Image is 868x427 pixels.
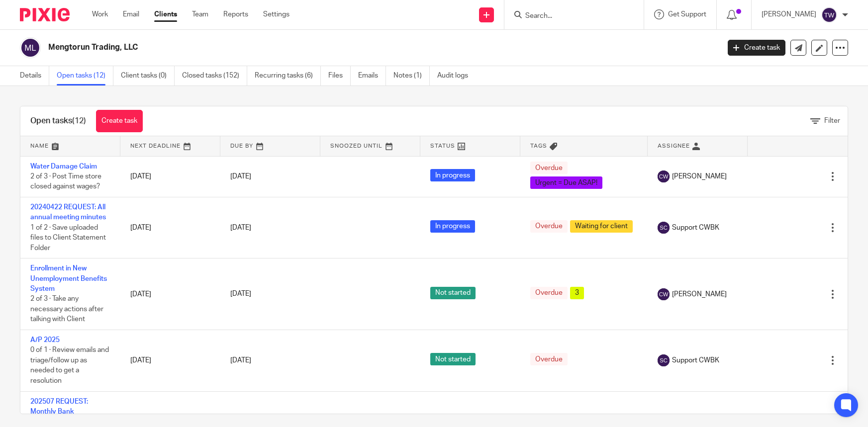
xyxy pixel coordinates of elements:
span: Support CWBK [672,223,719,233]
span: Overdue [530,287,568,299]
span: (12) [72,117,86,125]
a: Files [328,66,351,85]
a: Work [92,9,108,19]
td: [DATE] [120,258,220,330]
span: [DATE] [230,357,251,364]
span: Not started [430,287,476,299]
span: In progress [430,220,475,233]
img: svg%3E [20,37,41,58]
span: Support CWBK [672,355,719,365]
span: [DATE] [230,291,251,298]
h1: Open tasks [30,116,86,126]
a: Open tasks (12) [57,66,113,85]
td: [DATE] [120,330,220,392]
span: Filter [824,117,840,124]
a: Recurring tasks (6) [255,66,321,85]
span: [DATE] [230,173,251,180]
span: Waiting for client [570,220,633,233]
span: In progress [430,169,475,181]
input: Search [524,12,614,21]
span: [PERSON_NAME] [672,171,727,181]
span: [DATE] [230,224,251,231]
td: [DATE] [120,197,220,258]
a: Closed tasks (152) [182,66,247,85]
span: Overdue [530,220,568,233]
a: Create task [728,40,785,56]
a: Details [20,66,49,85]
a: Create task [96,110,143,132]
a: Team [192,9,208,19]
span: 2 of 3 · Take any necessary actions after talking with Client [30,296,103,323]
span: Overdue [530,353,568,365]
span: Get Support [668,11,706,18]
h2: Mengtorun Trading, LLC [48,42,580,53]
img: Pixie [20,8,70,21]
span: [PERSON_NAME] [672,289,727,299]
a: Reports [223,9,248,19]
a: A/P 2025 [30,337,60,343]
span: Status [430,143,455,149]
span: Snoozed Until [330,143,383,149]
a: Water Damage Claim [30,163,97,170]
img: svg%3E [658,222,670,234]
img: svg%3E [658,354,670,366]
a: 20240422 REQUEST: All annual meeting minutes [30,204,106,221]
span: 2 of 3 · Post Time store closed against wages? [30,173,101,190]
a: 202507 REQUEST: Monthly Bank Statements [30,398,88,426]
span: 0 of 1 · Review emails and triage/follow up as needed to get a resolution [30,347,109,385]
a: Audit logs [437,66,476,85]
img: svg%3E [658,288,670,300]
span: 3 [570,287,584,299]
span: Not started [430,353,476,365]
a: Clients [154,9,177,19]
span: 1 of 2 · Save uploaded files to Client Statement Folder [30,224,106,252]
a: Client tasks (0) [121,66,175,85]
td: [DATE] [120,156,220,197]
a: Notes (1) [393,66,430,85]
img: svg%3E [821,7,837,23]
a: Email [123,9,139,19]
a: Emails [358,66,386,85]
a: Enrollment in New Unemployment Benefits System [30,265,107,292]
img: svg%3E [658,171,670,182]
a: Settings [263,9,289,19]
p: [PERSON_NAME] [762,9,816,19]
span: Tags [530,143,547,149]
span: Overdue [530,162,568,174]
span: Urgent = Due ASAP! [530,176,602,189]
